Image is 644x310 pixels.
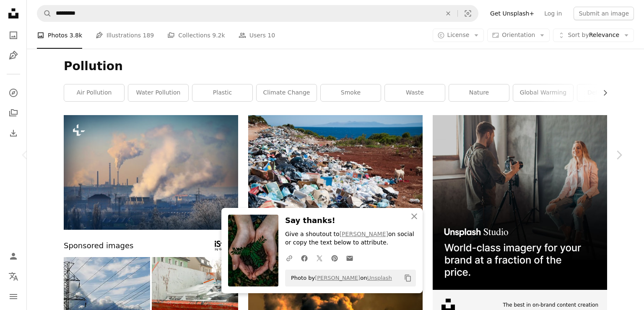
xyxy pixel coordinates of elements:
[143,31,154,40] span: 189
[5,27,22,44] a: Photos
[267,31,275,40] span: 10
[577,84,637,101] a: deforestation
[503,302,598,309] span: The best in on-brand content creation
[64,115,238,230] img: Digital artwork on air pollution and climate change theme. Power and fuel generation in Czech Rep...
[502,32,535,38] span: Orientation
[5,248,22,265] a: Log in / Sign up
[439,5,457,21] button: Clear
[5,47,22,64] a: Illustrations
[64,59,607,74] h1: Pollution
[248,115,423,231] img: garbage near forest
[568,32,589,38] span: Sort by
[64,84,124,101] a: air pollution
[487,29,550,42] button: Orientation
[594,115,644,195] a: Next
[321,84,381,101] a: smoke
[128,84,188,101] a: water pollution
[385,84,445,101] a: waste
[312,250,327,266] a: Share on Twitter
[5,268,22,285] button: Language
[5,288,22,305] button: Menu
[285,230,416,247] p: Give a shoutout to on social or copy the text below to attribute.
[5,84,22,101] a: Explore
[458,5,478,21] button: Visual search
[64,168,238,176] a: Digital artwork on air pollution and climate change theme. Power and fuel generation in Czech Rep...
[401,271,415,285] button: Copy to clipboard
[285,215,416,227] h3: Say thanks!
[449,84,509,101] a: nature
[553,29,634,42] button: Sort byRelevance
[340,231,388,237] a: [PERSON_NAME]
[257,84,317,101] a: climate change
[367,275,392,281] a: Unsplash
[568,31,619,39] span: Relevance
[297,250,312,266] a: Share on Facebook
[5,105,22,121] a: Collections
[539,7,567,20] a: Log in
[485,7,539,20] a: Get Unsplash+
[342,250,357,266] a: Share over email
[212,31,225,40] span: 9.2k
[287,271,392,285] span: Photo by on
[513,84,573,101] a: global warming
[37,5,52,21] button: Search Unsplash
[192,84,252,101] a: plastic
[167,22,225,49] a: Collections 9.2k
[239,22,275,49] a: Users 10
[433,115,607,290] img: file-1715651741414-859baba4300dimage
[327,250,342,266] a: Share on Pinterest
[96,22,154,49] a: Illustrations 189
[447,32,470,38] span: License
[315,275,360,281] a: [PERSON_NAME]
[64,240,133,252] span: Sponsored images
[248,169,423,177] a: garbage near forest
[574,7,634,20] button: Submit an image
[37,5,478,22] form: Find visuals sitewide
[597,84,607,101] button: scroll list to the right
[433,29,484,42] button: License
